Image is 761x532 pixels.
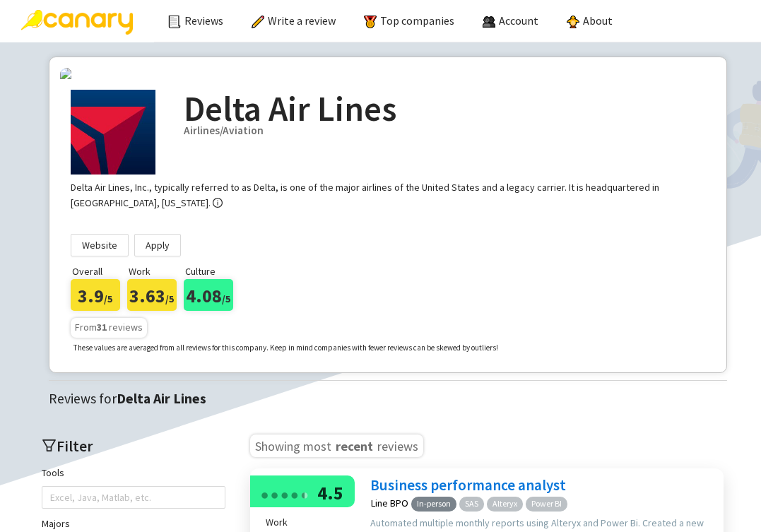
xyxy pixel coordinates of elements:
[252,13,336,28] a: Write a review
[146,235,170,256] span: Apply
[117,390,206,407] strong: Delta Air Lines
[71,279,120,311] div: 3.9
[271,483,279,505] div: ●
[42,435,225,458] h2: Filter
[49,388,734,410] div: Reviews for
[290,483,299,505] div: ●
[60,68,716,79] img: company-banners%2F1594066138126.jfif
[487,497,523,512] span: Alteryx
[364,13,454,28] a: Top companies
[75,321,143,333] span: From reviews
[71,234,129,256] a: Website
[499,13,538,28] span: Account
[184,279,233,311] div: 4.08
[250,435,423,457] h3: Showing most reviews
[266,514,349,530] div: Work
[222,292,230,305] span: /5
[21,10,133,35] img: Canary Logo
[459,497,484,512] span: SAS
[50,489,53,506] input: Tools
[184,90,705,128] h2: Delta Air Lines
[261,483,269,505] div: ●
[42,438,57,453] span: filter
[104,292,112,305] span: /5
[71,181,659,209] div: Delta Air Lines, Inc., typically referred to as Delta, is one of the major airlines of the United...
[184,122,705,139] div: Airlines/Aviation
[72,264,127,279] p: Overall
[185,264,240,279] p: Culture
[300,483,309,505] div: ●
[526,497,567,512] span: Power BI
[317,481,343,504] span: 4.5
[42,465,64,480] label: Tools
[127,279,177,311] div: 3.63
[300,483,305,505] div: ●
[71,90,155,175] img: Company Logo
[334,436,374,453] span: recent
[42,516,70,531] label: Majors
[281,483,289,505] div: ●
[134,234,181,256] a: Apply
[73,342,498,355] p: These values are averaged from all reviews for this company. Keep in mind companies with fewer re...
[411,497,456,512] span: In-person
[483,16,495,28] img: people.png
[97,321,107,333] b: 31
[567,13,613,28] a: About
[168,13,223,28] a: Reviews
[165,292,174,305] span: /5
[370,475,566,495] a: Business performance analyst
[82,235,117,256] span: Website
[129,264,184,279] p: Work
[213,198,223,208] span: info-circle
